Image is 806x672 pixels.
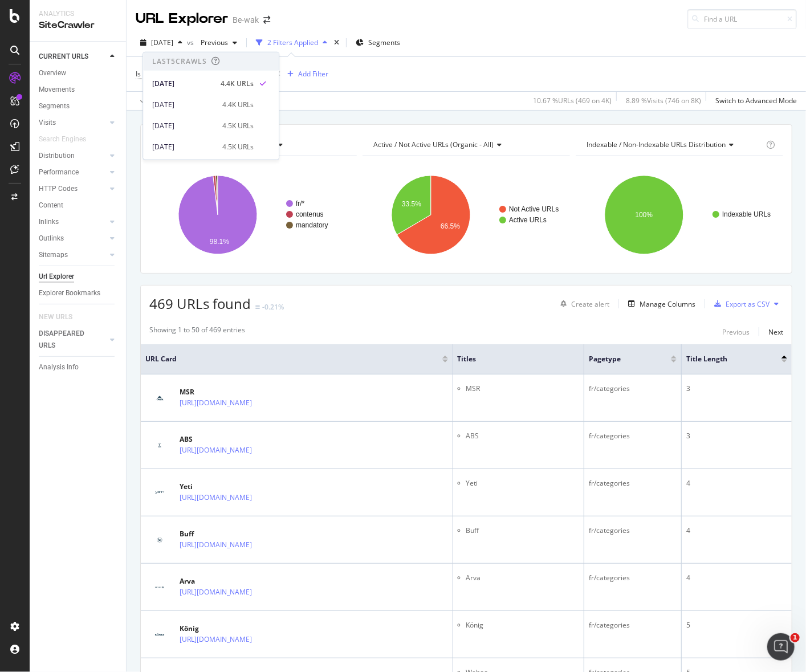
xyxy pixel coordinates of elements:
div: Outlinks [39,233,64,245]
text: 33.5% [402,200,421,208]
div: 3 [686,431,787,441]
img: Equal [255,306,260,309]
a: [URL][DOMAIN_NAME] [180,397,252,409]
span: 2025 Sep. 9th [151,38,173,47]
div: 3 [686,384,787,394]
text: mandatory [296,221,328,229]
div: Be-wak [233,14,259,26]
button: Previous [722,325,750,339]
button: Create alert [556,295,609,313]
a: [URL][DOMAIN_NAME] [180,445,252,456]
div: Movements [39,84,75,96]
svg: A chart. [149,165,357,264]
div: URL Explorer [136,9,228,28]
div: Create alert [571,299,609,309]
div: [DATE] [152,120,215,131]
text: Indexable URLs [722,210,771,218]
div: ABS [180,434,289,445]
div: Export as CSV [726,299,770,309]
li: Yeti [466,478,580,488]
a: [URL][DOMAIN_NAME] [180,539,252,551]
div: 4.5K URLs [222,141,254,152]
span: URL Card [145,354,439,364]
div: König [180,624,289,634]
div: DISAPPEARED URLS [39,328,96,352]
button: Apply [136,92,169,110]
input: Find a URL [687,9,797,29]
div: 4 [686,573,787,583]
div: Sitemaps [39,249,68,261]
button: Switch to Advanced Mode [711,92,797,110]
div: 4.4K URLs [221,78,254,88]
div: Yeti [180,482,289,492]
a: Content [39,199,118,211]
div: Segments [39,100,70,112]
a: Movements [39,84,118,96]
span: 1 [791,633,800,642]
a: [URL][DOMAIN_NAME] [180,492,252,503]
span: Title Length [686,354,764,364]
a: DISAPPEARED URLS [39,328,107,352]
div: fr/categories [589,620,676,630]
iframe: Intercom live chat [767,633,795,661]
div: Last 5 Crawls [152,56,207,66]
div: Inlinks [39,216,59,228]
div: Performance [39,166,79,178]
button: 2 Filters Applied [251,34,332,52]
div: Add Filter [298,69,328,79]
div: Analysis Info [39,361,79,373]
img: main image [145,393,174,404]
span: Previous [196,38,228,47]
img: main image [145,629,174,640]
span: Indexable / Non-Indexable URLs distribution [587,140,726,149]
div: fr/categories [589,526,676,536]
a: HTTP Codes [39,183,107,195]
a: [URL][DOMAIN_NAME] [180,634,252,645]
li: König [466,620,580,630]
li: Arva [466,573,580,583]
div: [DATE] [152,141,215,152]
div: MSR [180,387,289,397]
div: 4 [686,478,787,488]
li: Buff [466,526,580,536]
span: 469 URLs found [149,294,251,313]
a: Explorer Bookmarks [39,287,118,299]
a: Outlinks [39,233,107,245]
svg: A chart. [576,165,783,264]
span: Titles [458,354,563,364]
text: 66.5% [441,222,460,230]
div: Analytics [39,9,117,19]
h4: Indexable / Non-Indexable URLs Distribution [584,136,764,154]
div: [DATE] [152,78,214,88]
span: pagetype [589,354,653,364]
div: Next [768,327,783,337]
span: Segments [368,38,400,47]
div: Content [39,199,63,211]
div: 4.4K URLs [222,99,254,109]
svg: A chart. [363,165,570,264]
button: Previous [196,34,242,52]
button: Add Filter [283,67,328,81]
a: Url Explorer [39,271,118,283]
div: fr/categories [589,431,676,441]
div: Switch to Advanced Mode [715,96,797,105]
button: Export as CSV [710,295,770,313]
a: Search Engines [39,133,97,145]
span: Active / Not Active URLs (organic - all) [373,140,494,149]
img: main image [145,487,174,498]
img: main image [145,535,174,545]
li: MSR [466,384,580,394]
div: 5 [686,620,787,630]
div: SiteCrawler [39,19,117,32]
text: contenus [296,210,324,218]
button: [DATE] [136,34,187,52]
a: NEW URLS [39,311,84,323]
div: Visits [39,117,56,129]
text: Not Active URLs [509,205,559,213]
div: Search Engines [39,133,86,145]
div: Previous [722,327,750,337]
li: ABS [466,431,580,441]
a: Visits [39,117,107,129]
text: 98.1% [210,238,229,246]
